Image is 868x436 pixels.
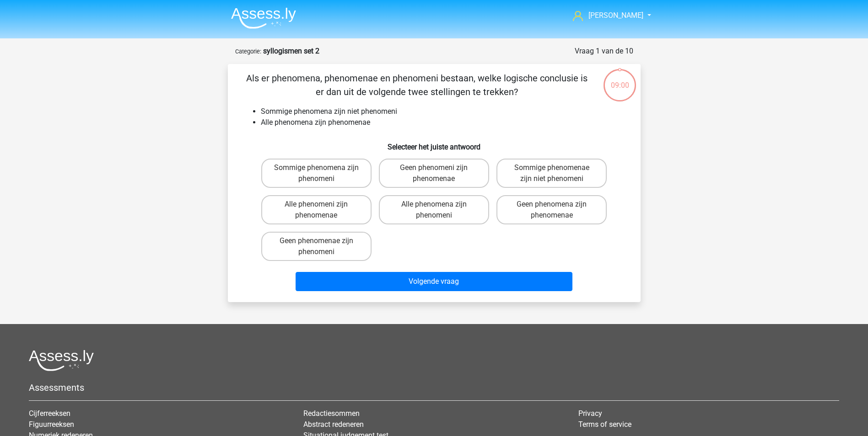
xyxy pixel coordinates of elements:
[296,272,572,291] button: Volgende vraag
[303,420,364,429] a: Abstract redeneren
[578,420,631,429] a: Terms of service
[261,232,372,261] label: Geen phenomenae zijn phenomeni
[261,159,372,188] label: Sommige phenomena zijn phenomeni
[496,195,607,224] label: Geen phenomena zijn phenomenae
[261,106,626,117] li: Sommige phenomena zijn niet phenomeni
[29,420,74,429] a: Figuurreeksen
[263,47,319,55] strong: syllogismen set 2
[29,350,94,371] img: Assessly logo
[261,195,372,224] label: Alle phenomeni zijn phenomenae
[29,382,839,393] h5: Assessments
[243,71,592,99] p: Als er phenomena, phenomenae en phenomeni bestaan, welke logische conclusie is er dan uit de volg...
[575,46,633,57] div: Vraag 1 van de 10
[235,48,261,55] small: Categorie:
[379,195,489,224] label: Alle phenomena zijn phenomeni
[243,135,626,151] h6: Selecteer het juiste antwoord
[261,117,626,128] li: Alle phenomena zijn phenomenae
[588,11,643,20] span: [PERSON_NAME]
[496,159,607,188] label: Sommige phenomenae zijn niet phenomeni
[29,409,70,418] a: Cijferreeksen
[231,7,296,29] img: Assessly
[578,409,602,418] a: Privacy
[569,10,644,21] a: [PERSON_NAME]
[303,409,360,418] a: Redactiesommen
[603,68,637,91] div: 09:00
[379,159,489,188] label: Geen phenomeni zijn phenomenae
